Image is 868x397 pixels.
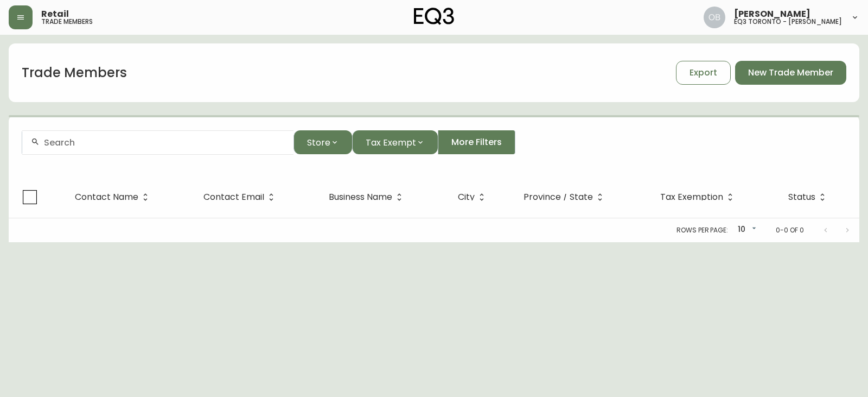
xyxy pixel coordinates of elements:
span: Status [788,192,829,202]
span: Contact Name [75,194,138,200]
button: Store [293,130,352,154]
img: 8e0065c524da89c5c924d5ed86cfe468 [704,7,725,28]
span: Contact Name [75,192,152,202]
span: City [458,192,489,202]
span: City [458,194,475,200]
img: logo [414,8,454,25]
p: Rows per page: [676,225,728,235]
span: Province / State [524,194,593,200]
button: New Trade Member [735,61,846,85]
span: Contact Email [203,192,278,202]
button: Export [676,61,731,85]
div: 10 [732,221,758,239]
span: Tax Exemption [660,192,737,202]
h5: eq3 toronto - [PERSON_NAME] [734,18,842,25]
span: Export [690,67,717,79]
span: More Filters [451,136,502,148]
span: Business Name [329,192,406,202]
span: [PERSON_NAME] [734,10,810,18]
span: Business Name [329,194,392,200]
span: Tax Exemption [660,194,723,200]
h1: Trade Members [22,64,127,82]
span: Retail [41,10,69,18]
span: Status [788,194,815,200]
span: Contact Email [203,194,264,200]
span: Store [307,136,330,149]
p: 0-0 of 0 [776,225,804,235]
span: Tax Exempt [366,136,416,149]
span: New Trade Member [748,67,833,79]
span: Province / State [524,192,607,202]
h5: trade members [41,18,93,25]
input: Search [44,137,285,148]
button: More Filters [438,130,515,154]
button: Tax Exempt [352,130,438,154]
